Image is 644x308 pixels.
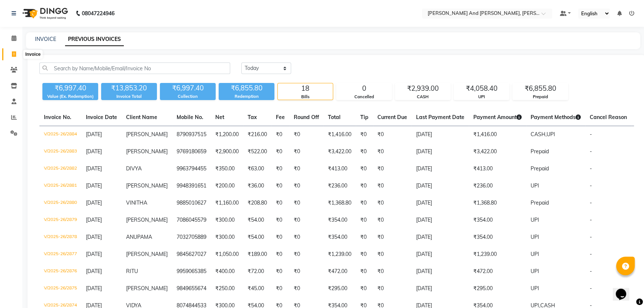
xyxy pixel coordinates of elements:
[323,246,356,263] td: ₹1,239.00
[323,280,356,297] td: ₹295.00
[469,246,526,263] td: ₹1,239.00
[531,285,539,292] span: UPI
[271,160,289,177] td: ₹0
[531,165,549,172] span: Prepaid
[172,246,211,263] td: 9845627027
[39,280,81,297] td: V/2025-26/2875
[454,94,509,100] div: UPI
[86,216,102,223] span: [DATE]
[211,126,243,144] td: ₹1,200.00
[248,114,257,121] span: Tax
[356,229,373,246] td: ₹0
[271,263,289,280] td: ₹0
[373,246,412,263] td: ₹0
[531,182,539,189] span: UPI
[289,126,323,144] td: ₹0
[323,143,356,160] td: ₹3,422.00
[211,160,243,177] td: ₹350.00
[469,263,526,280] td: ₹472.00
[373,177,412,195] td: ₹0
[39,62,230,74] input: Search by Name/Mobile/Email/Invoice No
[412,160,469,177] td: [DATE]
[323,195,356,212] td: ₹1,368.80
[289,177,323,195] td: ₹0
[271,212,289,229] td: ₹0
[126,285,168,292] span: [PERSON_NAME]
[39,160,81,177] td: V/2025-26/2882
[86,251,102,257] span: [DATE]
[243,246,271,263] td: ₹189.00
[39,143,81,160] td: V/2025-26/2883
[160,83,216,93] div: ₹6,997.40
[531,268,539,275] span: UPI
[531,234,539,240] span: UPI
[531,114,581,121] span: Payment Methods
[469,280,526,297] td: ₹295.00
[211,263,243,280] td: ₹400.00
[211,229,243,246] td: ₹300.00
[86,131,102,138] span: [DATE]
[101,83,157,93] div: ₹13,853.20
[211,280,243,297] td: ₹250.00
[323,212,356,229] td: ₹354.00
[219,93,274,100] div: Redemption
[473,114,522,121] span: Payment Amount
[412,263,469,280] td: [DATE]
[211,195,243,212] td: ₹1,160.00
[412,280,469,297] td: [DATE]
[360,114,368,121] span: Tip
[39,195,81,212] td: V/2025-26/2880
[172,229,211,246] td: 7032705889
[412,126,469,144] td: [DATE]
[243,195,271,212] td: ₹208.80
[271,143,289,160] td: ₹0
[35,36,56,42] a: INVOICE
[323,160,356,177] td: ₹413.00
[215,114,224,121] span: Net
[337,94,392,100] div: Cancelled
[395,94,450,100] div: CASH
[172,195,211,212] td: 9885010627
[294,114,319,121] span: Round Off
[469,229,526,246] td: ₹354.00
[289,160,323,177] td: ₹0
[243,143,271,160] td: ₹522.00
[23,50,42,59] div: Invoice
[373,143,412,160] td: ₹0
[211,246,243,263] td: ₹1,050.00
[289,143,323,160] td: ₹0
[278,94,333,100] div: Bills
[356,143,373,160] td: ₹0
[373,229,412,246] td: ₹0
[271,229,289,246] td: ₹0
[44,114,71,121] span: Invoice No.
[42,93,98,100] div: Value (Ex. Redemption)
[323,263,356,280] td: ₹472.00
[356,160,373,177] td: ₹0
[613,278,637,301] iframe: chat widget
[42,83,98,93] div: ₹6,997.40
[469,212,526,229] td: ₹354.00
[86,114,117,121] span: Invoice Date
[590,114,627,121] span: Cancel Reason
[337,83,392,94] div: 0
[39,246,81,263] td: V/2025-26/2877
[328,114,341,121] span: Total
[289,212,323,229] td: ₹0
[469,143,526,160] td: ₹3,422.00
[356,280,373,297] td: ₹0
[271,195,289,212] td: ₹0
[323,229,356,246] td: ₹354.00
[373,263,412,280] td: ₹0
[373,195,412,212] td: ₹0
[356,195,373,212] td: ₹0
[126,148,168,155] span: [PERSON_NAME]
[590,251,592,257] span: -
[531,131,547,138] span: CASH,
[243,160,271,177] td: ₹63.00
[412,246,469,263] td: [DATE]
[211,177,243,195] td: ₹200.00
[412,143,469,160] td: [DATE]
[531,199,549,206] span: Prepaid
[177,114,203,121] span: Mobile No.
